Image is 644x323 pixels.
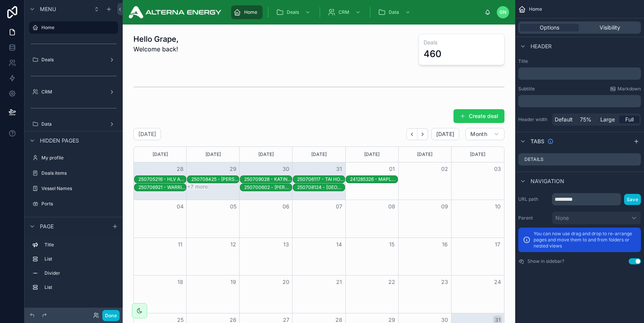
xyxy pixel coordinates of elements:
label: Title [518,58,641,64]
a: Deals [274,5,314,19]
a: Ports [29,198,118,210]
div: 250700602 - [PERSON_NAME] @ [GEOGRAPHIC_DATA], [GEOGRAPHIC_DATA] [244,184,292,190]
button: 07 [334,202,343,211]
button: 04 [176,202,185,211]
div: 250705216 - HLV AEGIR @ [GEOGRAPHIC_DATA], [GEOGRAPHIC_DATA] [138,176,186,182]
div: 250700602 - H CONSTANCE @ Singapore, Singapore [244,184,292,191]
label: Parent [518,215,549,221]
label: Title [44,242,115,248]
button: 06 [281,202,291,211]
button: 11 [176,240,185,249]
div: 250706921 - WARRIOR SPIRIT @ Singapore, Singapore [138,184,186,191]
button: 28 [176,164,185,174]
span: Default [555,116,573,123]
button: 14 [334,240,343,249]
button: None [552,212,641,225]
button: 19 [228,277,238,287]
div: 250705216 - HLV AEGIR @ Jurong, Singapore [138,176,186,183]
span: Page [40,223,54,230]
span: Markdown [618,86,641,92]
span: Deals [287,9,299,15]
div: 250709028 - KATINGAN EXPRESS @ Singapore, Singapore [244,176,292,183]
a: Deals items [29,167,118,179]
span: Menu [40,5,56,13]
button: 29 [228,164,238,174]
span: Full [625,116,634,123]
label: Vessel Names [41,185,117,192]
span: 75% [580,116,591,123]
a: Markdown [610,86,641,92]
label: Home [41,25,113,31]
div: scrollable content [518,67,641,80]
label: Details [524,156,544,162]
button: 03 [493,164,502,174]
div: scrollable content [25,235,123,301]
div: 250708124 - NEW AMSTERDAM @ Amsterdam, Netherlands [297,184,345,191]
label: Header width [518,116,549,123]
label: List [44,256,115,262]
div: 250709028 - KATINGAN EXPRESS @ [GEOGRAPHIC_DATA], [GEOGRAPHIC_DATA] [244,176,292,182]
button: Done [102,310,120,321]
button: +7 more [187,184,208,190]
button: 20 [281,277,291,287]
button: 31 [334,164,343,174]
button: 22 [387,277,396,287]
span: Visibility [600,24,620,31]
button: 18 [176,277,185,287]
span: Header [531,43,552,50]
span: None [555,214,569,222]
label: Data [41,121,106,127]
a: CRM [325,5,365,19]
button: Save [624,194,641,205]
button: 16 [440,240,449,249]
div: 250708425 - FATIMA ZARAH @ Lome, Togo [191,176,239,183]
label: Subtitle [518,86,535,92]
span: Navigation [531,177,564,185]
button: 02 [440,164,449,174]
button: 15 [387,240,396,249]
div: scrollable content [227,4,485,21]
a: Data [29,118,118,130]
button: 05 [228,202,238,211]
div: 250708425 - [PERSON_NAME] @ [GEOGRAPHIC_DATA], [GEOGRAPHIC_DATA] [191,176,239,182]
button: 01 [387,164,396,174]
label: URL path [518,196,549,202]
button: 23 [440,277,449,287]
div: 241285326 - MAPLE AMBITION @ Dordrecht, Netherlands [350,176,398,183]
div: 241285326 - MAPLE AMBITION @ [GEOGRAPHIC_DATA], [GEOGRAPHIC_DATA] [350,176,398,182]
span: CRM [338,9,349,15]
p: You can now use drag and drop to re-arrange pages and move them to and from folders or nested views [534,231,636,249]
label: Divider [44,270,115,276]
button: 30 [281,164,291,174]
button: 17 [493,240,502,249]
a: Deals [29,54,118,66]
a: My profile [29,152,118,164]
a: Data [376,5,414,19]
label: List [44,284,115,290]
label: CRM [41,89,106,95]
a: CRM [29,86,118,98]
div: 250708124 - [GEOGRAPHIC_DATA] @ [GEOGRAPHIC_DATA], [GEOGRAPHIC_DATA] [297,184,345,190]
div: scrollable content [518,95,641,107]
div: 250706921 - WARRIOR SPIRIT @ [GEOGRAPHIC_DATA], [GEOGRAPHIC_DATA] [138,184,186,190]
span: GN [499,9,506,15]
a: Vessel Names [29,182,118,195]
label: Ports [41,201,117,207]
a: Home [29,21,118,34]
button: 08 [387,202,396,211]
button: 13 [281,240,291,249]
label: Deals items [41,170,117,176]
label: My profile [41,155,117,161]
div: 250706117 - TAI HONOR @ [GEOGRAPHIC_DATA], [GEOGRAPHIC_DATA] [297,176,345,182]
span: Options [540,24,559,31]
span: Home [529,6,542,12]
button: 12 [228,240,238,249]
div: 250706117 - TAI HONOR @ Singapore, Singapore [297,176,345,183]
button: 10 [493,202,502,211]
label: Deals [41,57,106,63]
button: 21 [334,277,343,287]
span: Home [244,9,257,15]
button: 24 [493,277,502,287]
label: Show in sidebar? [527,258,564,264]
span: Large [600,116,615,123]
